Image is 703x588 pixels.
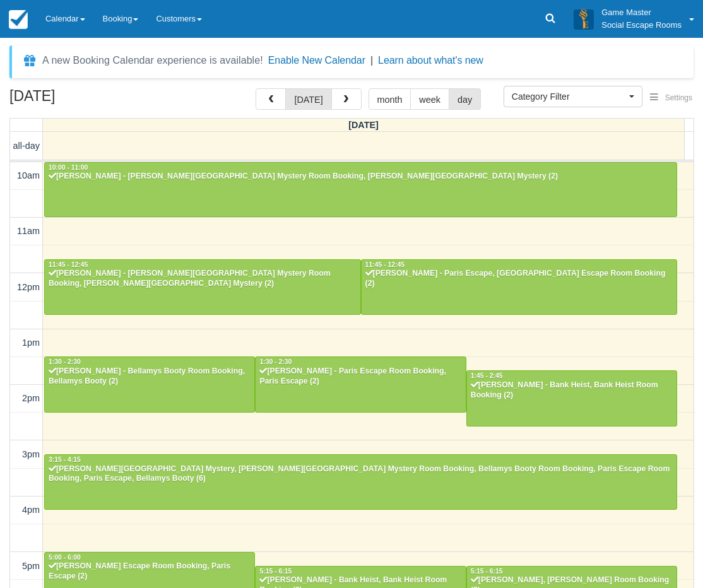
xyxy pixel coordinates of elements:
[17,282,40,292] span: 12pm
[49,554,81,561] span: 5:00 - 6:00
[601,19,682,32] p: Social Escape Rooms
[42,53,263,68] div: A new Booking Calendar experience is available!
[44,162,677,218] a: 10:00 - 11:00[PERSON_NAME] - [PERSON_NAME][GEOGRAPHIC_DATA] Mystery Room Booking, [PERSON_NAME][G...
[13,141,40,151] span: all-day
[361,259,678,315] a: 11:45 - 12:45[PERSON_NAME] - Paris Escape, [GEOGRAPHIC_DATA] Escape Room Booking (2)
[48,172,673,182] div: [PERSON_NAME] - [PERSON_NAME][GEOGRAPHIC_DATA] Mystery Room Booking, [PERSON_NAME][GEOGRAPHIC_DAT...
[44,454,677,510] a: 3:15 - 4:15[PERSON_NAME][GEOGRAPHIC_DATA] Mystery, [PERSON_NAME][GEOGRAPHIC_DATA] Mystery Room Bo...
[259,568,292,575] span: 5:15 - 6:15
[48,269,357,289] div: [PERSON_NAME] - [PERSON_NAME][GEOGRAPHIC_DATA] Mystery Room Booking, [PERSON_NAME][GEOGRAPHIC_DAT...
[48,367,251,387] div: [PERSON_NAME] - Bellamys Booty Room Booking, Bellamys Booty (2)
[49,358,81,365] span: 1:30 - 2:30
[9,88,169,112] h2: [DATE]
[48,562,251,582] div: [PERSON_NAME] Escape Room Booking, Paris Escape (2)
[504,86,642,107] button: Category Filter
[44,356,255,412] a: 1:30 - 2:30[PERSON_NAME] - Bellamys Booty Room Booking, Bellamys Booty (2)
[22,561,40,571] span: 5pm
[471,372,503,379] span: 1:45 - 2:45
[410,88,449,110] button: week
[365,261,405,268] span: 11:45 - 12:45
[378,55,483,66] a: Learn about what's new
[285,88,331,110] button: [DATE]
[17,226,40,236] span: 11am
[49,261,88,268] span: 11:45 - 12:45
[22,505,40,515] span: 4pm
[9,10,28,29] img: checkfront-main-nav-mini-logo.png
[255,356,466,412] a: 1:30 - 2:30[PERSON_NAME] - Paris Escape Room Booking, Paris Escape (2)
[574,9,594,29] img: A3
[22,338,40,348] span: 1pm
[365,269,674,289] div: [PERSON_NAME] - Paris Escape, [GEOGRAPHIC_DATA] Escape Room Booking (2)
[259,358,292,365] span: 1:30 - 2:30
[49,456,81,463] span: 3:15 - 4:15
[466,370,677,426] a: 1:45 - 2:45[PERSON_NAME] - Bank Heist, Bank Heist Room Booking (2)
[665,93,692,102] span: Settings
[348,120,379,130] span: [DATE]
[49,164,88,171] span: 10:00 - 11:00
[268,54,365,67] button: Enable New Calendar
[470,380,673,401] div: [PERSON_NAME] - Bank Heist, Bank Heist Room Booking (2)
[642,89,700,107] button: Settings
[17,170,40,180] span: 10am
[471,568,503,575] span: 5:15 - 6:15
[259,367,462,387] div: [PERSON_NAME] - Paris Escape Room Booking, Paris Escape (2)
[22,449,40,459] span: 3pm
[449,88,481,110] button: day
[44,259,361,315] a: 11:45 - 12:45[PERSON_NAME] - [PERSON_NAME][GEOGRAPHIC_DATA] Mystery Room Booking, [PERSON_NAME][G...
[601,6,682,19] p: Game Master
[48,464,673,485] div: [PERSON_NAME][GEOGRAPHIC_DATA] Mystery, [PERSON_NAME][GEOGRAPHIC_DATA] Mystery Room Booking, Bell...
[370,55,373,66] span: |
[512,90,626,103] span: Category Filter
[369,88,411,110] button: month
[22,393,40,403] span: 2pm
